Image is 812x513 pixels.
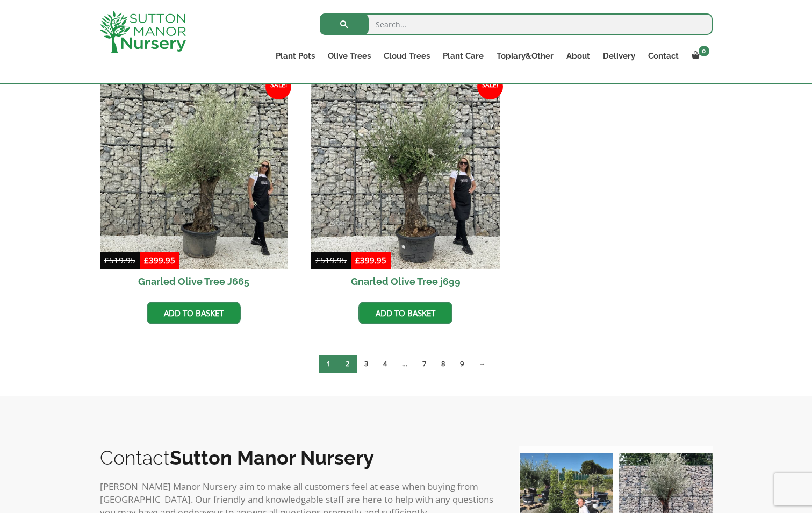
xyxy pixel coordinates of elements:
img: Gnarled Olive Tree j699 [311,81,500,270]
a: Page 7 [415,355,434,373]
bdi: 519.95 [315,255,347,266]
span: £ [144,255,149,266]
h2: Gnarled Olive Tree J665 [100,269,289,294]
a: Topiary&Other [490,48,560,63]
a: Page 2 [338,355,357,373]
a: About [560,48,597,63]
a: Delivery [597,48,642,63]
span: 0 [699,46,709,56]
span: Page 1 [319,355,338,373]
bdi: 399.95 [144,255,175,266]
a: 0 [685,48,713,63]
a: Olive Trees [321,48,377,63]
a: Plant Care [436,48,490,63]
h2: Contact [100,446,498,469]
a: Page 9 [452,355,471,373]
a: Plant Pots [269,48,321,63]
span: £ [315,255,320,266]
span: Sale! [265,74,291,99]
input: Search... [320,13,713,35]
bdi: 399.95 [355,255,386,266]
a: Sale! Gnarled Olive Tree j699 [311,81,500,294]
span: Sale! [477,74,503,99]
a: Page 8 [434,355,452,373]
a: Contact [642,48,685,63]
span: £ [104,255,109,266]
nav: Product Pagination [100,354,713,377]
a: → [471,355,493,373]
a: Cloud Trees [377,48,436,63]
a: Add to basket: “Gnarled Olive Tree j699” [358,302,452,324]
img: Gnarled Olive Tree J665 [100,81,289,270]
a: Page 4 [376,355,394,373]
a: Add to basket: “Gnarled Olive Tree J665” [147,302,241,324]
a: Sale! Gnarled Olive Tree J665 [100,81,289,294]
a: Page 3 [357,355,376,373]
h2: Gnarled Olive Tree j699 [311,269,500,294]
img: logo [100,11,186,53]
span: £ [355,255,360,266]
b: Sutton Manor Nursery [170,446,374,469]
span: … [394,355,415,373]
bdi: 519.95 [104,255,135,266]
